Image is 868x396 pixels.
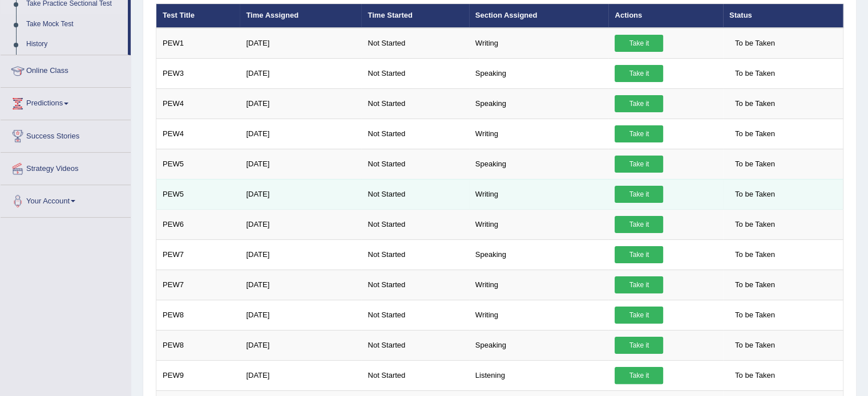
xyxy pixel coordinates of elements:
[729,276,781,293] span: To be Taken
[240,360,361,390] td: [DATE]
[729,246,781,263] span: To be Taken
[469,149,609,179] td: Speaking
[1,120,131,149] a: Success Stories
[469,179,609,209] td: Writing
[729,307,781,324] span: To be Taken
[156,88,240,119] td: PEW4
[21,34,128,55] a: History
[615,367,663,384] a: Take it
[615,95,663,112] a: Take it
[240,119,361,149] td: [DATE]
[361,4,469,28] th: Time Started
[469,270,609,300] td: Writing
[240,4,361,28] th: Time Assigned
[156,179,240,209] td: PEW5
[1,55,131,84] a: Online Class
[729,65,781,82] span: To be Taken
[615,337,663,354] a: Take it
[729,186,781,203] span: To be Taken
[240,300,361,330] td: [DATE]
[615,276,663,293] a: Take it
[729,95,781,112] span: To be Taken
[156,360,240,390] td: PEW9
[469,88,609,119] td: Speaking
[361,330,469,360] td: Not Started
[156,149,240,179] td: PEW5
[615,186,663,203] a: Take it
[615,246,663,263] a: Take it
[608,4,722,28] th: Actions
[156,209,240,239] td: PEW6
[615,35,663,52] a: Take it
[240,149,361,179] td: [DATE]
[156,270,240,300] td: PEW7
[615,156,663,173] a: Take it
[1,153,131,181] a: Strategy Videos
[361,360,469,390] td: Not Started
[361,209,469,239] td: Not Started
[361,28,469,59] td: Not Started
[615,65,663,82] a: Take it
[240,270,361,300] td: [DATE]
[361,119,469,149] td: Not Started
[615,125,663,142] a: Take it
[723,4,843,28] th: Status
[361,88,469,119] td: Not Started
[240,28,361,59] td: [DATE]
[615,307,663,324] a: Take it
[361,239,469,270] td: Not Started
[729,156,781,173] span: To be Taken
[1,88,131,116] a: Predictions
[156,239,240,270] td: PEW7
[729,35,781,52] span: To be Taken
[240,330,361,360] td: [DATE]
[361,270,469,300] td: Not Started
[21,14,128,35] a: Take Mock Test
[240,209,361,239] td: [DATE]
[156,330,240,360] td: PEW8
[469,209,609,239] td: Writing
[1,185,131,214] a: Your Account
[729,337,781,354] span: To be Taken
[361,300,469,330] td: Not Started
[361,179,469,209] td: Not Started
[240,179,361,209] td: [DATE]
[469,4,609,28] th: Section Assigned
[361,149,469,179] td: Not Started
[240,239,361,270] td: [DATE]
[469,119,609,149] td: Writing
[615,216,663,233] a: Take it
[729,125,781,142] span: To be Taken
[469,28,609,59] td: Writing
[156,119,240,149] td: PEW4
[469,239,609,270] td: Speaking
[729,367,781,384] span: To be Taken
[361,58,469,88] td: Not Started
[240,88,361,119] td: [DATE]
[156,4,240,28] th: Test Title
[156,58,240,88] td: PEW3
[729,216,781,233] span: To be Taken
[469,58,609,88] td: Speaking
[469,330,609,360] td: Speaking
[240,58,361,88] td: [DATE]
[469,300,609,330] td: Writing
[469,360,609,390] td: Listening
[156,28,240,59] td: PEW1
[156,300,240,330] td: PEW8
